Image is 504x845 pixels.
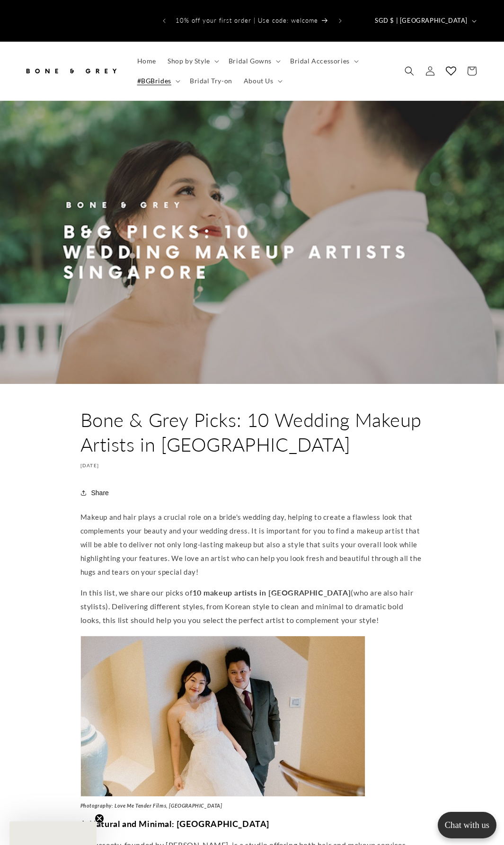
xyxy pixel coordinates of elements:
[80,482,112,503] button: Share
[369,12,480,30] button: SGD $ | [GEOGRAPHIC_DATA]
[229,57,272,65] span: Bridal Gowns
[80,802,222,809] em: Photography: Love Me Tender Films, [GEOGRAPHIC_DATA]
[80,408,424,457] h1: Bone & Grey Picks: 10 Wedding Makeup Artists in [GEOGRAPHIC_DATA]
[24,61,118,81] img: Bone and Grey Bridal
[20,57,122,85] a: Bone and Grey Bridal
[80,513,422,576] span: Makeup and hair plays a crucial role on a bride's wedding day, helping to create a flawless look ...
[80,588,414,624] span: In this list, we share our picks of (who are also hair stylists). Delivering different styles, fr...
[438,812,496,838] button: Open chatbox
[193,588,351,597] strong: 10 makeup artists in [GEOGRAPHIC_DATA]
[176,17,318,24] span: 10% off your first order | Use code: welcome
[375,16,468,26] span: SGD $ | [GEOGRAPHIC_DATA]
[80,463,99,468] time: [DATE]
[132,71,184,91] summary: #BGBrides
[223,51,284,71] summary: Bridal Gowns
[238,71,286,91] summary: About Us
[80,636,365,797] img: Canvaseety Brides | Bone & Grey Picks: 10 Wedding make-up artists | Singapore
[162,51,223,71] summary: Shop by Style
[132,51,162,71] a: Home
[154,12,175,30] button: Previous announcement
[284,51,363,71] summary: Bridal Accessories
[137,77,171,85] span: #BGBrides
[399,61,420,81] summary: Search
[184,71,238,91] a: Bridal Try-on
[80,818,270,829] strong: 1. Natural and Minimal: [GEOGRAPHIC_DATA]
[330,12,351,30] button: Next announcement
[137,57,156,65] span: Home
[190,77,232,85] span: Bridal Try-on
[95,814,104,823] button: Close teaser
[9,821,97,845] div: Close teaser
[290,57,350,65] span: Bridal Accessories
[244,77,274,85] span: About Us
[438,820,496,830] p: Chat with us
[168,57,210,65] span: Shop by Style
